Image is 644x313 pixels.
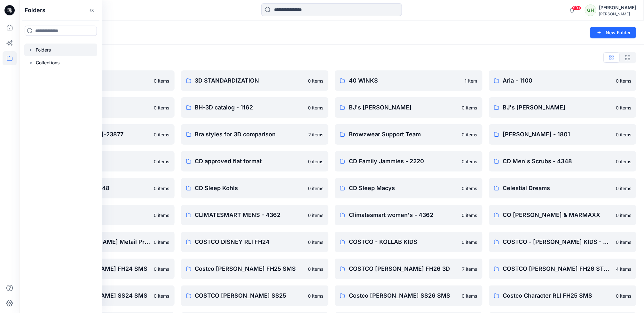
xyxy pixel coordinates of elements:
[616,77,631,84] p: 0 items
[308,131,323,138] p: 2 items
[349,291,458,300] p: Costco [PERSON_NAME] SS26 SMS
[181,259,329,279] a: Costco [PERSON_NAME] FH25 SMS0 items
[181,151,329,172] a: CD approved flat format0 items
[308,77,323,84] p: 0 items
[349,264,459,273] p: COSTCO [PERSON_NAME] FH26 3D
[349,157,458,166] p: CD Family Jammies - 2220
[195,130,305,139] p: Bra styles for 3D comparison
[335,232,483,252] a: COSTCO - KOLLAB KIDS0 items
[335,70,483,91] a: 40 WINKS1 item
[181,178,329,198] a: CD Sleep Kohls0 items
[489,70,637,91] a: Aria - 11000 items
[181,97,329,118] a: BH-3D catalog - 11620 items
[335,97,483,118] a: BJ's [PERSON_NAME]0 items
[154,104,169,111] p: 0 items
[489,285,637,306] a: Costco Character RLI FH25 SMS0 items
[154,293,169,299] p: 0 items
[335,178,483,198] a: CD Sleep Macys0 items
[489,124,637,145] a: [PERSON_NAME] - 18010 items
[616,266,631,272] p: 4 items
[489,205,637,225] a: CO [PERSON_NAME] & MARMAXX0 items
[503,130,612,139] p: [PERSON_NAME] - 1801
[616,104,631,111] p: 0 items
[195,184,304,193] p: CD Sleep Kohls
[181,232,329,252] a: COSTCO DISNEY RLI FH240 items
[462,158,477,165] p: 0 items
[181,205,329,225] a: CLIMATESMART MENS - 43620 items
[489,178,637,198] a: Celestial Dreams0 items
[616,185,631,192] p: 0 items
[195,103,304,112] p: BH-3D catalog - 1162
[503,184,612,193] p: Celestial Dreams
[154,239,169,245] p: 0 items
[585,4,596,16] div: GH
[599,4,636,12] div: [PERSON_NAME]
[503,103,612,112] p: BJ's [PERSON_NAME]
[349,211,458,220] p: Climatesmart women's - 4362
[465,77,477,84] p: 1 item
[308,104,323,111] p: 0 items
[462,239,477,245] p: 0 items
[616,293,631,299] p: 0 items
[503,264,612,273] p: COSTCO [PERSON_NAME] FH26 STYLE 12-5543
[36,59,60,67] p: Collections
[195,211,304,220] p: CLIMATESMART MENS - 4362
[308,185,323,192] p: 0 items
[181,124,329,145] a: Bra styles for 3D comparison2 items
[335,124,483,145] a: Browzwear Support Team0 items
[308,239,323,245] p: 0 items
[503,291,612,300] p: Costco Character RLI FH25 SMS
[154,212,169,219] p: 0 items
[308,212,323,219] p: 0 items
[195,157,304,166] p: CD approved flat format
[462,104,477,111] p: 0 items
[335,205,483,225] a: Climatesmart women's - 43620 items
[616,158,631,165] p: 0 items
[503,157,612,166] p: CD Men's Scrubs - 4348
[462,293,477,299] p: 0 items
[154,185,169,192] p: 0 items
[349,103,458,112] p: BJ's [PERSON_NAME]
[599,12,636,16] div: [PERSON_NAME]
[195,291,304,300] p: COSTCO [PERSON_NAME] SS25
[489,97,637,118] a: BJ's [PERSON_NAME]0 items
[181,70,329,91] a: 3D STANDARDIZATION0 items
[503,211,612,220] p: CO [PERSON_NAME] & MARMAXX
[616,239,631,245] p: 0 items
[181,285,329,306] a: COSTCO [PERSON_NAME] SS250 items
[335,151,483,172] a: CD Family Jammies - 22200 items
[462,185,477,192] p: 0 items
[154,158,169,165] p: 0 items
[349,130,458,139] p: Browzwear Support Team
[335,259,483,279] a: COSTCO [PERSON_NAME] FH26 3D7 items
[308,158,323,165] p: 0 items
[154,266,169,272] p: 0 items
[349,237,458,246] p: COSTCO - KOLLAB KIDS
[572,5,581,11] span: 99+
[154,77,169,84] p: 0 items
[503,237,612,246] p: COSTCO - [PERSON_NAME] KIDS - DESIGN USE
[616,131,631,138] p: 0 items
[489,151,637,172] a: CD Men's Scrubs - 43480 items
[489,232,637,252] a: COSTCO - [PERSON_NAME] KIDS - DESIGN USE0 items
[489,259,637,279] a: COSTCO [PERSON_NAME] FH26 STYLE 12-55434 items
[195,264,304,273] p: Costco [PERSON_NAME] FH25 SMS
[503,76,612,85] p: Aria - 1100
[195,237,304,246] p: COSTCO DISNEY RLI FH24
[462,212,477,219] p: 0 items
[349,184,458,193] p: CD Sleep Macys
[349,76,461,85] p: 40 WINKS
[308,293,323,299] p: 0 items
[154,131,169,138] p: 0 items
[462,266,477,272] p: 7 items
[616,212,631,219] p: 0 items
[462,131,477,138] p: 0 items
[195,76,304,85] p: 3D STANDARDIZATION
[308,266,323,272] p: 0 items
[335,285,483,306] a: Costco [PERSON_NAME] SS26 SMS0 items
[590,27,636,38] button: New Folder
